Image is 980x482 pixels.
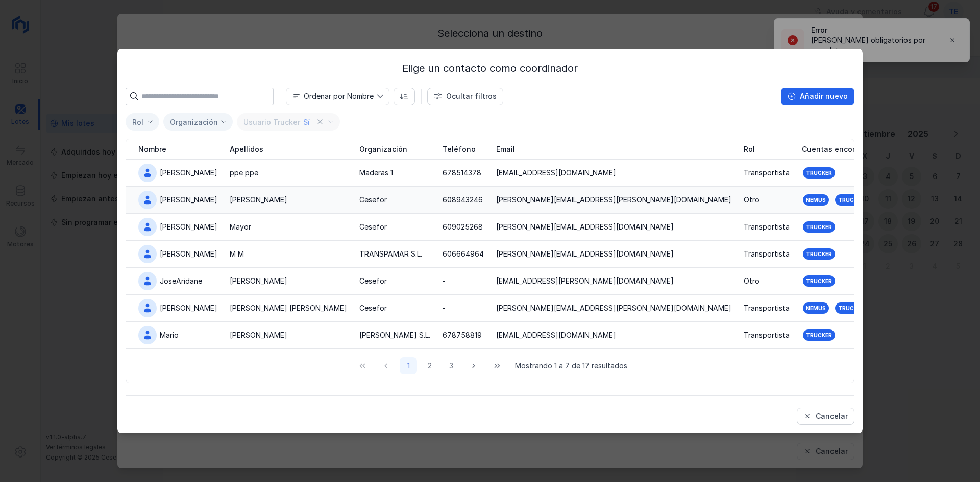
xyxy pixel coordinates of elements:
div: Trucker [806,332,832,339]
div: [PERSON_NAME][EMAIL_ADDRESS][DOMAIN_NAME] [496,222,674,232]
button: Page 1 [400,357,417,374]
button: Cancelar [797,408,854,425]
div: Mario [160,330,179,340]
div: Transportista [744,303,790,313]
div: TRANSPAMAR S.L. [359,249,422,259]
div: Otro [744,195,759,205]
button: Page 3 [443,357,460,374]
span: Seleccionar [126,114,146,131]
div: [EMAIL_ADDRESS][PERSON_NAME][DOMAIN_NAME] [496,276,674,286]
div: - [443,276,446,286]
div: [PERSON_NAME] [230,195,287,205]
div: - [443,303,446,313]
button: Añadir nuevo [781,88,854,105]
div: Trucker [838,196,864,204]
div: Nemus [806,305,826,312]
div: JoseAridane [160,276,202,286]
div: Cesefor [359,195,387,205]
span: Nombre [138,144,166,155]
div: Mayor [230,222,251,232]
div: M M [230,249,244,259]
button: Next Page [464,357,483,374]
button: Ocultar filtros [427,88,503,105]
div: [PERSON_NAME][EMAIL_ADDRESS][PERSON_NAME][DOMAIN_NAME] [496,195,731,205]
div: Elige un contacto como coordinador [126,61,854,75]
div: Trucker [806,223,832,231]
div: Transportista [744,222,790,232]
div: [PERSON_NAME] S.L. [359,330,430,340]
div: Maderas 1 [359,168,393,178]
div: 678758819 [443,330,482,340]
div: [PERSON_NAME] [160,168,217,178]
span: Nombre [286,88,377,105]
div: 609025268 [443,222,483,232]
div: [PERSON_NAME][EMAIL_ADDRESS][PERSON_NAME][DOMAIN_NAME] [496,303,731,313]
span: Teléfono [443,144,476,155]
div: Transportista [744,168,790,178]
span: Organización [359,144,407,155]
div: [PERSON_NAME][EMAIL_ADDRESS][DOMAIN_NAME] [496,249,674,259]
div: 678514378 [443,168,481,178]
div: [PERSON_NAME] [230,276,287,286]
div: [PERSON_NAME] [PERSON_NAME] [230,303,347,313]
div: Organización [170,118,218,126]
div: [PERSON_NAME] [160,195,217,205]
span: Rol [744,144,755,155]
div: Trucker [838,305,864,312]
span: Mostrando 1 a 7 de 17 resultados [515,361,627,371]
div: Nemus [806,196,826,204]
div: Cancelar [816,411,848,421]
div: Trucker [806,169,832,176]
div: 608943246 [443,195,483,205]
div: Ordenar por Nombre [304,93,374,100]
div: Transportista [744,330,790,340]
div: Ocultar filtros [446,91,497,102]
button: Last Page [487,357,507,374]
div: Transportista [744,249,790,259]
span: Cuentas encontradas [802,144,880,155]
div: [EMAIL_ADDRESS][DOMAIN_NAME] [496,330,616,340]
div: [PERSON_NAME] [160,222,217,232]
div: Otro [744,276,759,286]
div: Trucker [806,277,832,285]
div: [EMAIL_ADDRESS][DOMAIN_NAME] [496,168,616,178]
div: ppe ppe [230,168,258,178]
span: Email [496,144,515,155]
div: Rol [132,118,143,126]
div: Cesefor [359,222,387,232]
div: Trucker [806,250,832,258]
div: Añadir nuevo [800,91,848,102]
div: [PERSON_NAME] [160,303,217,313]
div: [PERSON_NAME] [160,249,217,259]
div: [PERSON_NAME] [230,330,287,340]
div: Cesefor [359,276,387,286]
button: Page 2 [421,357,438,374]
div: Cesefor [359,303,387,313]
span: Apellidos [230,144,263,155]
div: 606664964 [443,249,484,259]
